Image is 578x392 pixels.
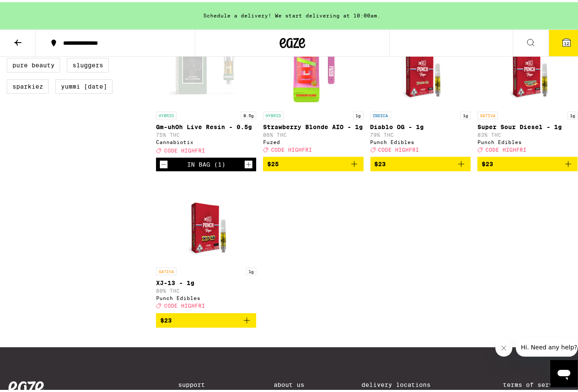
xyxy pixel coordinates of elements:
p: 75% THC [156,130,256,135]
div: Cannabiotix [156,137,256,143]
p: Gm-uhOh Live Resin - 0.5g [156,121,256,128]
p: XJ-13 - 1g [156,277,256,284]
span: $23 [160,315,172,322]
img: Punch Edibles - XJ-13 - 1g [173,176,239,261]
label: Sluggers [67,56,109,70]
div: In Bag (1) [187,159,225,166]
button: Add to bag [370,155,471,169]
span: CODE HIGHFRI [486,145,526,150]
p: 1g [460,110,471,117]
a: Open page for Diablo OG - 1g from Punch Edibles [370,20,471,155]
p: 83% THC [477,130,578,135]
span: CODE HIGHFRI [379,145,419,150]
span: CODE HIGHFRI [271,145,312,150]
button: Decrement [159,158,168,167]
p: 1g [246,265,256,273]
iframe: Close message [495,337,512,355]
p: Strawberry Blonde AIO - 1g [263,121,363,128]
span: CODE HIGHFRI [164,301,205,307]
span: $25 [267,159,279,165]
button: Add to bag [263,155,363,169]
label: Pure Beauty [7,56,60,70]
p: 86% THC [263,130,363,135]
p: SATIVA [156,265,176,273]
p: INDICA [370,110,391,117]
iframe: Message from company [516,336,578,355]
a: Open page for Gm-uhOh Live Resin - 0.5g from Cannabiotix [156,20,256,156]
iframe: Button to launch messaging window [550,358,578,385]
a: Open page for Super Sour Diesel - 1g from Punch Edibles [477,20,578,155]
p: 79% THC [370,130,471,135]
a: Support [178,379,217,386]
p: 80% THC [156,286,256,291]
div: Punch Edibles [156,293,256,299]
span: CODE HIGHFRI [164,146,205,151]
p: HYBRID [263,110,283,117]
p: Diablo OG - 1g [370,121,471,128]
label: Yummi [DATE] [55,77,113,92]
button: Add to bag [477,155,578,169]
div: Punch Edibles [477,137,578,143]
a: Open page for XJ-13 - 1g from Punch Edibles [156,176,256,311]
button: Add to bag [156,311,256,326]
img: Punch Edibles - Super Sour Diesel - 1g [494,20,561,105]
a: Terms of Service [503,379,576,386]
a: About Us [274,379,304,386]
img: Punch Edibles - Diablo OG - 1g [387,20,454,105]
span: $23 [482,159,493,165]
a: Open page for Strawberry Blonde AIO - 1g from Fuzed [263,20,363,155]
div: Fuzed [263,137,363,143]
p: HYBRID [156,110,176,117]
p: 0.5g [241,110,256,117]
button: Increment [244,158,253,167]
div: Punch Edibles [370,137,471,143]
label: Sparkiez [7,77,49,92]
p: 1g [353,110,364,117]
p: 1g [567,110,578,117]
span: 12 [564,39,569,44]
span: $23 [375,159,386,165]
img: Fuzed - Strawberry Blonde AIO - 1g [271,20,356,105]
p: SATIVA [477,110,498,117]
p: Super Sour Diesel - 1g [477,121,578,128]
a: Delivery Locations [361,379,446,386]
